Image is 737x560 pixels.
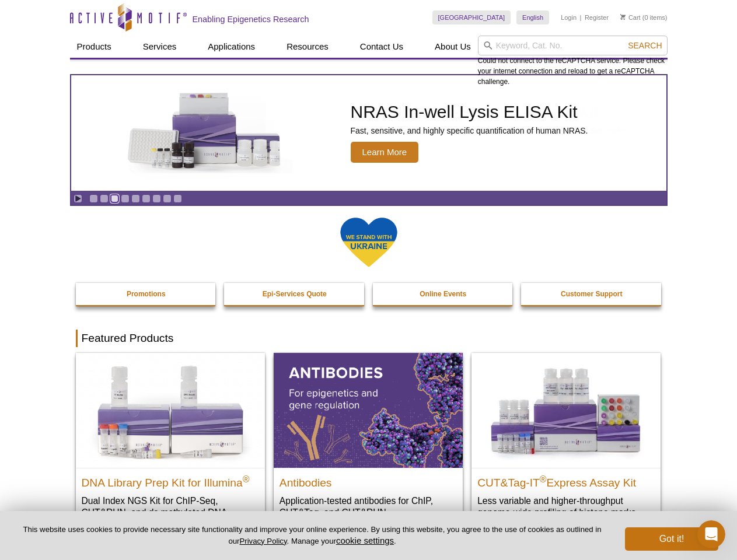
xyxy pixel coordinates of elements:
[336,535,394,545] button: cookie settings
[243,474,250,484] sup: ®
[82,471,259,489] h2: DNA Library Prep Kit for Illumina
[428,36,478,58] a: About Us
[100,194,109,203] a: Go to slide 2
[82,495,259,530] p: Dual Index NGS Kit for ChIP-Seq, CUT&RUN, and ds methylated DNA assays.
[76,353,265,541] a: DNA Library Prep Kit for Illumina DNA Library Prep Kit for Illumina® Dual Index NGS Kit for ChIP-...
[121,194,130,203] a: Go to slide 4
[127,290,166,298] strong: Promotions
[224,283,365,305] a: Epi-Services Quote
[628,41,662,50] span: Search
[477,471,655,489] h2: CUT&Tag-IT Express Assay Kit
[620,10,668,24] li: (0 items)
[620,13,641,22] a: Cart
[76,283,217,305] a: Promotions
[280,36,336,58] a: Resources
[131,194,140,203] a: Go to slide 5
[19,524,606,547] p: This website uses cookies to provide necessary site functionality and improve your online experie...
[280,495,457,519] p: Application-tested antibodies for ChIP, CUT&Tag, and CUT&RUN.
[89,194,98,203] a: Go to slide 1
[561,290,622,298] strong: Customer Support
[561,13,577,22] a: Login
[521,283,662,305] a: Customer Support
[478,36,668,87] div: Could not connect to the reCAPTCHA service. Please check your internet connection and reload to g...
[580,10,582,24] li: |
[340,216,398,268] img: We Stand With Ukraine
[280,471,457,489] h2: Antibodies
[201,36,262,58] a: Applications
[585,13,609,22] a: Register
[152,194,161,203] a: Go to slide 7
[478,36,668,55] input: Keyword, Cat. No.
[263,290,327,298] strong: Epi-Services Quote
[274,353,463,530] a: All Antibodies Antibodies Application-tested antibodies for ChIP, CUT&Tag, and CUT&RUN.
[353,36,410,58] a: Contact Us
[540,474,547,484] sup: ®
[142,194,151,203] a: Go to slide 6
[136,36,184,58] a: Services
[624,40,665,51] button: Search
[110,194,119,203] a: Go to slide 3
[471,353,661,530] a: CUT&Tag-IT® Express Assay Kit CUT&Tag-IT®Express Assay Kit Less variable and higher-throughput ge...
[70,36,118,58] a: Products
[477,495,655,519] p: Less variable and higher-throughput genome-wide profiling of histone marks​.
[432,10,511,24] a: [GEOGRAPHIC_DATA]
[471,353,661,467] img: CUT&Tag-IT® Express Assay Kit
[173,194,182,203] a: Go to slide 9
[620,14,626,20] img: Your Cart
[193,14,309,24] h2: Enabling Epigenetics Research
[76,353,265,467] img: DNA Library Prep Kit for Illumina
[239,537,287,545] a: Privacy Policy
[625,527,718,551] button: Got it!
[74,194,82,203] a: Toggle autoplay
[516,10,549,24] a: English
[373,283,514,305] a: Online Events
[274,353,463,467] img: All Antibodies
[76,330,662,347] h2: Featured Products
[420,290,466,298] strong: Online Events
[697,520,725,548] iframe: Intercom live chat
[163,194,172,203] a: Go to slide 8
